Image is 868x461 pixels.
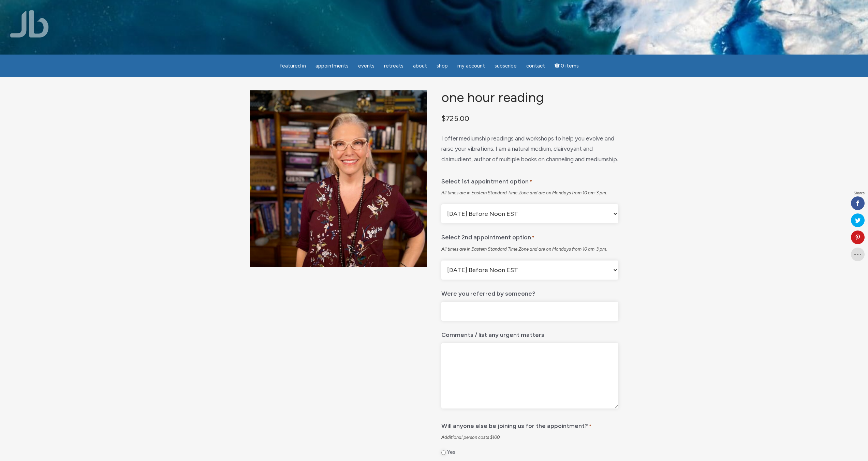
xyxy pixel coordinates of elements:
[441,417,618,432] legend: Will anyone else be joining us for the appointment?
[280,63,306,69] span: featured in
[441,90,618,105] h1: One Hour Reading
[495,63,517,69] span: Subscribe
[526,63,545,69] span: Contact
[441,114,446,123] span: $
[490,59,521,73] a: Subscribe
[441,190,618,196] div: All times are in Eastern Standard Time Zone and are on Mondays from 10 am-3 pm.
[441,135,618,163] span: I offer mediumship readings and workshops to help you evolve and raise your vibrations. I am a na...
[409,59,431,73] a: About
[453,59,489,73] a: My Account
[432,59,452,73] a: Shop
[441,114,469,123] bdi: 725.00
[354,59,379,73] a: Events
[384,63,403,69] span: Retreats
[380,59,408,73] a: Retreats
[250,90,427,267] img: One Hour Reading
[441,246,618,252] div: All times are in Eastern Standard Time Zone and are on Mondays from 10 am-3 pm.
[10,10,49,38] img: Jamie Butler. The Everyday Medium
[457,63,485,69] span: My Account
[441,285,535,299] label: Were you referred by someone?
[441,173,532,188] label: Select 1st appointment option
[561,63,579,69] span: 0 items
[441,326,544,340] label: Comments / list any urgent matters
[550,59,583,73] a: Cart0 items
[522,59,549,73] a: Contact
[413,63,427,69] span: About
[311,59,353,73] a: Appointments
[437,63,448,69] span: Shop
[315,63,349,69] span: Appointments
[441,229,534,243] label: Select 2nd appointment option
[854,192,865,195] span: Shares
[441,434,618,441] div: Additional person costs $100.
[358,63,374,69] span: Events
[555,63,561,69] i: Cart
[447,449,456,456] label: Yes
[276,59,310,73] a: featured in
